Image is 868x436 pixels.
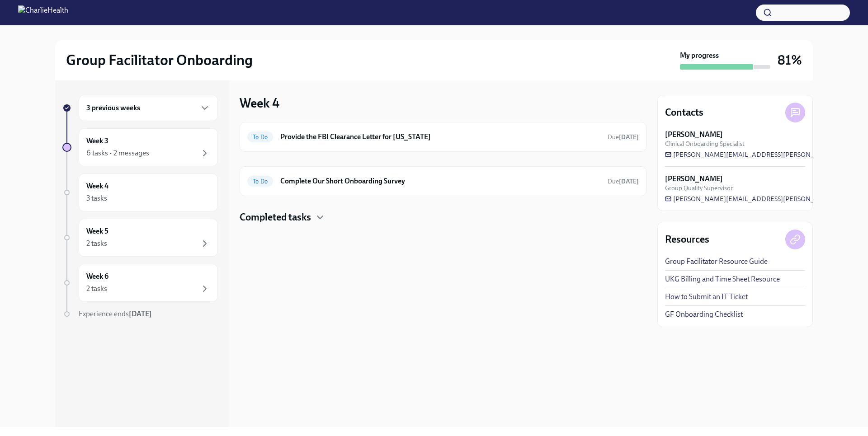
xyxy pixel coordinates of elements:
a: UKG Billing and Time Sheet Resource [665,274,780,284]
div: 2 tasks [86,239,107,248]
strong: My progress [680,51,719,61]
span: November 4th, 2025 08:00 [608,133,639,141]
a: Week 52 tasks [62,219,218,257]
div: 2 tasks [86,284,107,294]
h3: 81% [778,52,802,68]
h6: Provide the FBI Clearance Letter for [US_STATE] [280,132,600,142]
h6: 3 previous weeks [86,103,140,113]
h4: Completed tasks [240,211,311,224]
strong: [DATE] [129,309,152,318]
h2: Group Facilitator Onboarding [66,51,253,69]
span: Group Quality Supervisor [665,184,733,192]
a: Week 43 tasks [62,173,218,211]
a: GF Onboarding Checklist [665,309,743,319]
div: 3 tasks [86,193,107,203]
h6: Week 4 [86,181,108,191]
span: November 10th, 2025 08:00 [608,177,639,186]
h6: Week 3 [86,136,108,146]
a: Group Facilitator Resource Guide [665,257,768,267]
a: Week 62 tasks [62,264,218,302]
strong: [DATE] [619,133,639,141]
a: To DoProvide the FBI Clearance Letter for [US_STATE]Due[DATE] [247,130,639,144]
span: To Do [247,178,273,185]
div: 6 tasks • 2 messages [86,148,149,158]
a: How to Submit an IT Ticket [665,292,748,302]
strong: [PERSON_NAME] [665,174,723,184]
div: Completed tasks [240,211,646,224]
h4: Contacts [665,106,703,119]
span: Due [608,133,639,141]
span: Clinical Onboarding Specialist [665,140,745,148]
h6: Week 5 [86,226,108,236]
a: Week 36 tasks • 2 messages [62,128,218,166]
div: 3 previous weeks [79,95,218,121]
h3: Week 4 [240,95,279,111]
a: To DoComplete Our Short Onboarding SurveyDue[DATE] [247,174,639,188]
h6: Week 6 [86,272,108,281]
h4: Resources [665,233,709,246]
span: Experience ends [79,309,152,318]
strong: [DATE] [619,178,639,185]
span: To Do [247,134,273,141]
strong: [PERSON_NAME] [665,130,723,140]
img: CharlieHealth [18,5,68,20]
span: Due [608,178,639,185]
h6: Complete Our Short Onboarding Survey [280,176,600,186]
